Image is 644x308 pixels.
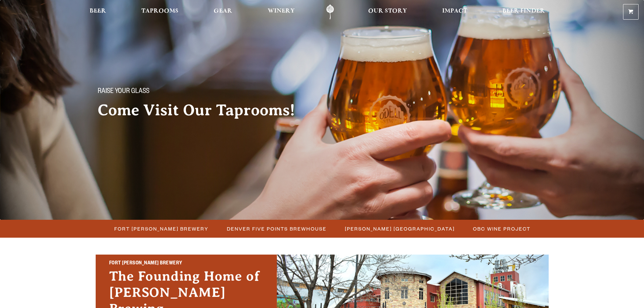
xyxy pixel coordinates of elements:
[223,224,330,234] a: Denver Five Points Brewhouse
[345,224,455,234] span: [PERSON_NAME] [GEOGRAPHIC_DATA]
[227,224,327,234] span: Denver Five Points Brewhouse
[438,4,472,20] a: Impact
[214,8,232,14] span: Gear
[90,8,106,14] span: Beer
[109,259,263,268] h2: Fort [PERSON_NAME] Brewery
[341,224,458,234] a: [PERSON_NAME] [GEOGRAPHIC_DATA]
[364,4,411,20] a: Our Story
[368,8,407,14] span: Our Story
[85,4,111,20] a: Beer
[137,4,183,20] a: Taprooms
[502,8,545,14] span: Beer Finder
[141,8,178,14] span: Taprooms
[98,102,309,119] h2: Come Visit Our Taprooms!
[473,224,530,234] span: OBC Wine Project
[263,4,299,20] a: Winery
[268,8,295,14] span: Winery
[469,224,534,234] a: OBC Wine Project
[209,4,237,20] a: Gear
[98,88,149,96] span: Raise your glass
[442,8,467,14] span: Impact
[114,224,209,234] span: Fort [PERSON_NAME] Brewery
[110,224,212,234] a: Fort [PERSON_NAME] Brewery
[317,4,343,20] a: Odell Home
[498,4,549,20] a: Beer Finder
